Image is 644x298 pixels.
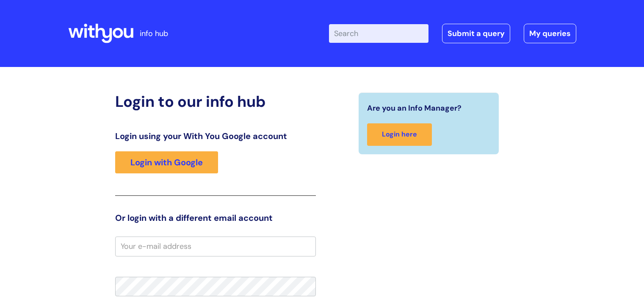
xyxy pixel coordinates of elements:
[115,92,316,111] h2: Login to our info hub
[115,151,218,173] a: Login with Google
[140,27,168,40] p: info hub
[115,237,316,256] input: Your e-mail address
[115,131,316,141] h3: Login using your With You Google account
[367,101,462,115] span: Are you an Info Manager?
[367,123,432,146] a: Login here
[442,24,510,43] a: Submit a query
[524,24,576,43] a: My queries
[115,213,316,223] h3: Or login with a different email account
[329,24,428,43] input: Search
